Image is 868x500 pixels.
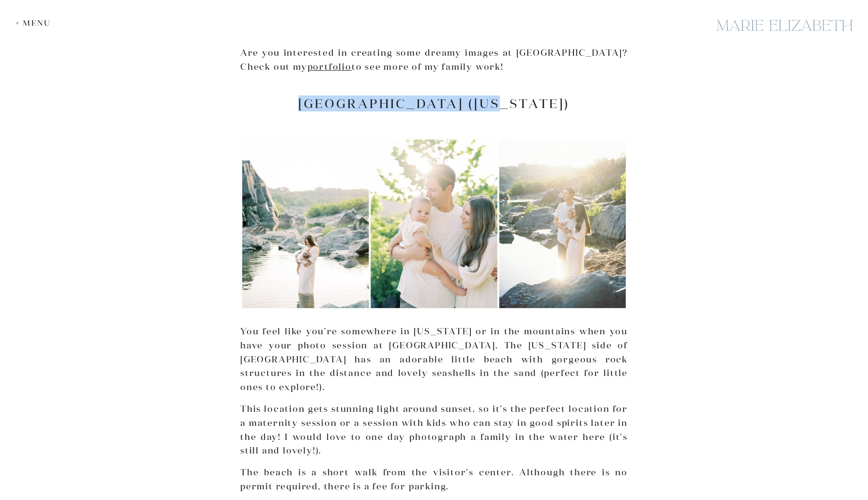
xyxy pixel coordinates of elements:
[15,18,56,28] div: + Menu
[240,325,628,394] p: You feel like you’re somewhere in [US_STATE] or in the mountains when you have your photo session...
[240,46,628,74] p: Are you interested in creating some dreamy images at [GEOGRAPHIC_DATA]? Check out my to see more ...
[240,138,628,310] img: A Collage Of Great Falls, Maryland, A Great Photoshoot Location.
[240,402,628,458] p: This location gets stunning light around sunset, so it’s the perfect location for a maternity ses...
[308,61,352,72] a: portfolio
[240,96,628,111] h2: [GEOGRAPHIC_DATA] ([US_STATE])
[240,466,628,494] p: The beach is a short walk from the visitor’s center. Although there is no permit required, there ...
